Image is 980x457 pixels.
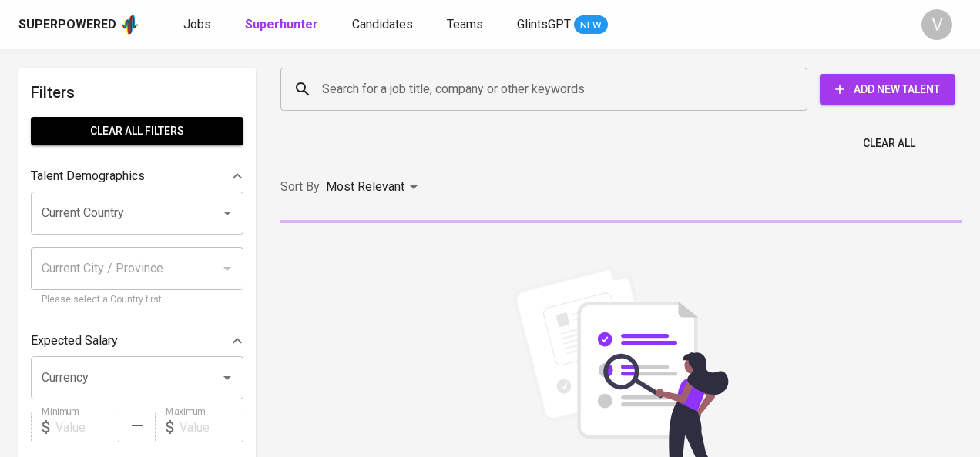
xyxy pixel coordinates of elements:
p: Expected Salary [31,332,118,350]
input: Value [180,412,243,442]
a: Superpoweredapp logo [18,13,140,36]
h6: Filters [31,80,243,105]
b: Superhunter [245,17,318,32]
a: GlintsGPT NEW [517,15,608,35]
div: Expected Salary [31,325,243,356]
span: Teams [447,17,483,32]
span: Candidates [352,17,413,32]
div: Most Relevant [326,173,423,202]
a: Teams [447,15,486,35]
p: Most Relevant [326,178,404,196]
img: app logo [119,13,140,36]
button: Clear All filters [31,117,243,145]
button: Clear All [857,129,921,158]
span: NEW [574,18,608,33]
p: Sort By [280,178,320,196]
div: Superpowered [18,16,116,34]
button: Open [216,202,238,224]
button: Open [216,367,238,389]
a: Superhunter [245,15,321,35]
a: Candidates [352,15,416,35]
p: Please select a Country first [42,292,233,308]
span: Jobs [183,17,211,32]
span: Add New Talent [832,80,943,99]
button: Add New Talent [820,74,955,105]
span: GlintsGPT [517,17,571,32]
p: Talent Demographics [31,167,145,185]
input: Value [55,412,119,442]
div: Talent Demographics [31,161,243,192]
a: Jobs [183,15,214,35]
span: Clear All [863,134,915,153]
span: Clear All filters [43,122,231,141]
div: V [921,9,952,40]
